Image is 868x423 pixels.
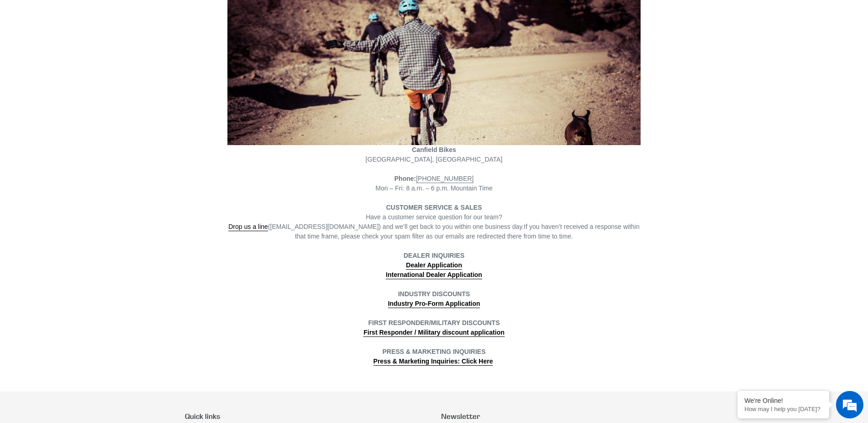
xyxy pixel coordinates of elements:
[416,175,474,183] a: [PHONE_NUMBER]
[386,271,482,278] strong: International Dealer Application
[185,412,427,421] p: Quick links
[441,412,684,421] p: Newsletter
[388,300,480,308] a: Industry Pro-Form Application
[386,271,482,279] a: International Dealer Application
[744,406,822,412] p: How may I help you today?
[373,358,493,366] a: Press & Marketing Inquiries: Click Here
[368,319,500,326] strong: FIRST RESPONDER/MILITARY DISCOUNTS
[363,329,504,337] a: First Responder / Military discount application
[744,397,822,404] div: We're Online!
[227,174,641,193] div: Mon – Fri: 8 a.m. – 6 p.m. Mountain Time
[227,212,641,241] div: Have a customer service question for our team? If you haven’t received a response within that tim...
[386,204,482,211] strong: CUSTOMER SERVICE & SALES
[394,175,416,182] strong: Phone:
[388,300,480,307] strong: Industry Pro-Form Application
[383,348,486,355] strong: PRESS & MARKETING INQUIRIES
[406,261,462,270] a: Dealer Application
[366,156,502,163] span: [GEOGRAPHIC_DATA], [GEOGRAPHIC_DATA]
[404,252,464,270] strong: DEALER INQUIRIES
[228,223,268,231] a: Drop us a line
[363,329,504,336] strong: First Responder / Military discount application
[228,223,524,231] span: ([EMAIL_ADDRESS][DOMAIN_NAME]) and we’ll get back to you within one business day.
[398,290,470,298] strong: INDUSTRY DISCOUNTS
[412,146,456,153] strong: Canfield Bikes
